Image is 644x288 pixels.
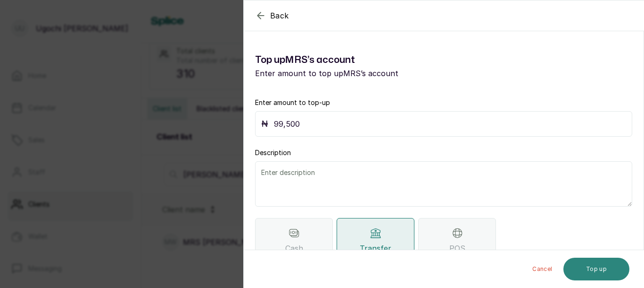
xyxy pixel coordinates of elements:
button: Cancel [525,258,560,280]
span: Transfer [360,243,391,254]
p: ₦ [261,117,268,131]
span: Back [270,10,289,21]
p: Enter amount to top up MRS ’s account [255,68,444,79]
button: Top up [563,258,629,280]
label: Description [255,148,291,157]
h1: Top up MRS ’s account [255,52,444,68]
span: Cash [285,243,303,254]
label: Enter amount to top-up [255,98,330,107]
button: Back [255,10,289,21]
input: 20,000 [274,117,626,131]
span: POS [449,243,465,254]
